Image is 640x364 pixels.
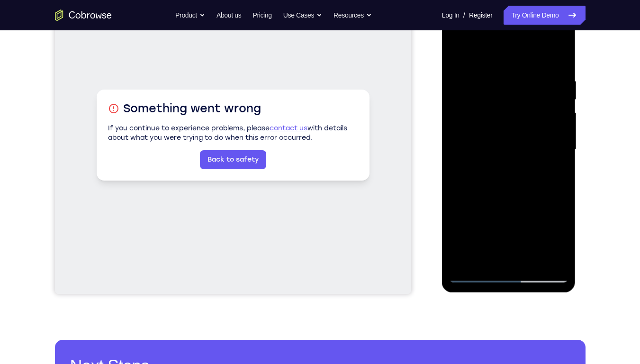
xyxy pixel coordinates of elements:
[463,9,465,21] span: /
[469,6,492,25] a: Register
[215,148,252,156] a: contact us
[283,6,322,25] button: Use Cases
[504,6,585,25] a: Try Online Demo
[442,6,460,25] a: Log In
[175,6,205,25] button: Product
[252,6,271,25] a: Pricing
[334,6,372,25] button: Resources
[216,6,241,25] a: About us
[55,9,112,21] a: Go to the home page
[145,174,211,193] a: Back to safety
